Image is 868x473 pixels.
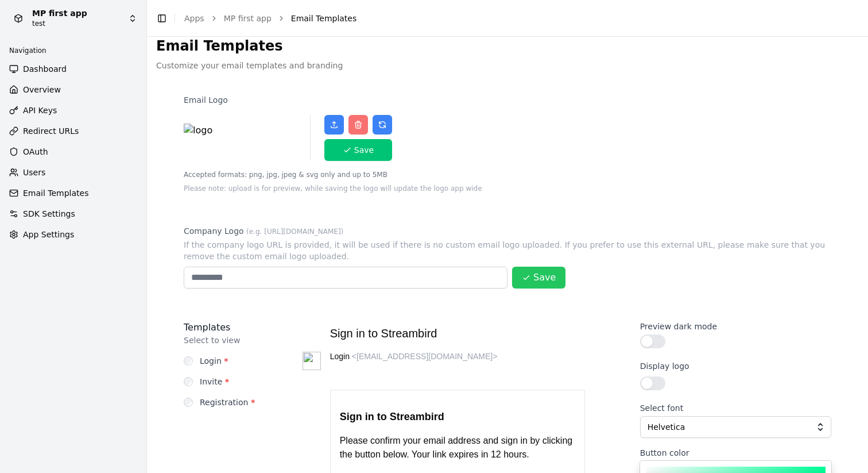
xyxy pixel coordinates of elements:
[184,124,299,152] img: logo
[184,13,356,24] nav: breadcrumb
[522,271,556,284] div: Save
[23,167,45,178] span: Users
[324,139,392,161] button: Save
[5,184,142,202] a: Email Templates
[23,84,61,95] span: Overview
[5,163,142,182] a: Users
[200,376,229,387] label: Invite
[343,144,374,156] div: Save
[184,14,204,23] a: Apps
[373,115,392,134] button: Reset logo
[23,208,75,220] span: SDK Settings
[184,239,831,262] label: If the company logo URL is provided, it will be used if there is no custom email logo uploaded. I...
[32,19,123,28] span: test
[352,352,498,361] span: <[EMAIL_ADDRESS][DOMAIN_NAME]>
[5,122,142,140] a: Redirect URLs
[184,170,831,179] p: Accepted formats: png, jpg, jpeg & svg only and up to 5MB
[23,146,48,157] span: OAuth
[291,13,356,24] span: Email Templates
[184,334,261,346] p: Select to view
[330,351,498,362] div: Login
[200,355,228,367] label: Login
[23,229,74,240] span: App Settings
[184,322,230,333] label: Templates
[184,225,831,237] label: Company Logo
[5,101,142,120] a: API Keys
[156,60,859,71] p: Customize your email templates and branding
[5,5,142,32] button: MP first apptest
[330,325,603,341] div: Sign in to Streambird
[200,397,255,408] label: Registration
[348,115,368,134] button: Remove logo
[5,225,142,244] a: App Settings
[184,184,831,193] p: Please note: upload is for preview, while saving the logo will update the logo app wide
[5,41,142,60] div: Navigation
[224,13,272,24] a: MP first app
[324,115,344,134] label: Upload logo
[23,105,57,116] span: API Keys
[640,416,831,438] button: Helvetica
[640,447,831,459] label: Button color
[23,63,67,75] span: Dashboard
[340,409,575,425] div: Sign in to Streambird
[23,125,79,137] span: Redirect URLs
[640,321,831,332] label: Preview dark mode
[156,37,859,55] h2: Email Templates
[512,267,565,289] button: Save
[5,143,142,161] a: OAuth
[32,9,123,19] span: MP first app
[648,421,808,433] span: Helvetica
[184,94,831,106] label: Email Logo
[246,228,343,236] span: (e.g. [URL][DOMAIN_NAME])
[640,402,831,414] label: Select font
[175,312,270,417] nav: Sidebar
[5,205,142,223] a: SDK Settings
[340,434,575,462] div: Please confirm your email address and sign in by clicking the button below. Your link expires in ...
[5,80,142,99] a: Overview
[640,360,831,372] label: Display logo
[5,60,142,78] a: Dashboard
[23,187,88,199] span: Email Templates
